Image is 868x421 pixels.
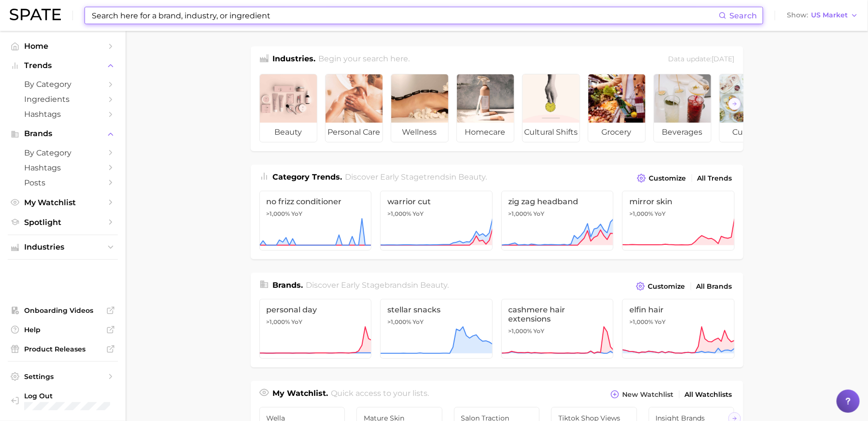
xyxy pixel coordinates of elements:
span: >1,000% [267,210,290,217]
span: All Watchlists [685,391,732,399]
span: Brands . [273,281,303,290]
span: YoY [655,318,666,326]
span: Home [24,42,101,51]
span: Hashtags [24,110,101,119]
span: mirror skin [629,197,727,206]
span: Posts [24,178,101,187]
h1: Industries. [273,53,316,66]
a: Hashtags [8,107,118,122]
span: Discover Early Stage trends in . [345,172,487,182]
span: stellar snacks [387,305,485,314]
a: cashmere hair extensions>1,000% YoY [501,299,614,359]
span: homecare [457,123,514,142]
a: Help [8,323,118,337]
span: YoY [292,318,303,326]
button: Scroll Right [728,98,741,110]
h2: Begin your search here. [318,53,410,66]
span: >1,000% [629,318,653,325]
span: >1,000% [509,327,532,335]
span: >1,000% [387,318,411,325]
a: Settings [8,369,118,384]
span: grocery [588,123,645,142]
span: YoY [534,327,545,335]
a: All Watchlists [683,388,735,401]
h2: Quick access to your lists. [331,388,429,401]
span: Show [787,13,808,18]
a: beauty [259,74,317,142]
a: Log out. Currently logged in with e-mail danielle@spate.nyc. [8,389,118,414]
span: YoY [413,318,424,326]
span: no frizz conditioner [267,197,365,206]
span: Customize [649,174,686,182]
span: elfin hair [629,305,727,314]
a: Ingredients [8,92,118,107]
a: by Category [8,77,118,92]
a: elfin hair>1,000% YoY [622,299,735,359]
a: Onboarding Videos [8,303,118,318]
a: stellar snacks>1,000% YoY [380,299,493,359]
a: wellness [391,74,449,142]
span: culinary [720,123,777,142]
a: Home [8,39,118,54]
span: Help [24,325,101,334]
a: cultural shifts [522,74,580,142]
span: YoY [413,210,424,218]
span: All Brands [697,282,732,291]
div: Data update: [DATE] [669,53,735,66]
h1: My Watchlist. [273,388,328,401]
span: Discover Early Stage brands in . [306,281,449,290]
span: YoY [534,210,545,218]
a: beverages [654,74,711,142]
button: ShowUS Market [784,9,861,22]
span: Settings [24,372,101,381]
input: Search here for a brand, industry, or ingredient [91,7,719,24]
a: warrior cut>1,000% YoY [380,191,493,251]
span: Hashtags [24,163,101,172]
span: >1,000% [267,318,290,325]
span: Search [729,11,757,20]
span: Ingredients [24,95,101,104]
a: homecare [456,74,514,142]
span: by Category [24,80,101,89]
button: Brands [8,126,118,141]
span: Onboarding Videos [24,306,101,315]
span: Log Out [24,392,110,400]
span: beauty [260,123,317,142]
a: grocery [588,74,646,142]
a: Posts [8,175,118,190]
span: by Category [24,148,101,157]
button: Customize [635,171,688,185]
span: YoY [292,210,303,218]
span: All Trends [697,174,732,182]
a: Hashtags [8,160,118,175]
img: SPATE [10,9,61,20]
span: >1,000% [629,210,653,217]
span: YoY [655,210,666,218]
span: personal care [326,123,383,142]
a: All Brands [694,280,735,293]
a: personal day>1,000% YoY [259,299,372,359]
span: Product Releases [24,345,101,353]
span: cultural shifts [523,123,580,142]
span: My Watchlist [24,198,101,207]
a: Spotlight [8,215,118,230]
a: zig zag headband>1,000% YoY [501,191,614,251]
a: personal care [325,74,383,142]
a: by Category [8,145,118,160]
a: culinary [719,74,777,142]
a: My Watchlist [8,195,118,210]
a: no frizz conditioner>1,000% YoY [259,191,372,251]
span: Brands [24,129,101,138]
span: Spotlight [24,218,101,227]
span: >1,000% [387,210,411,217]
span: Industries [24,243,101,252]
span: warrior cut [387,197,485,206]
span: >1,000% [509,210,532,217]
a: Product Releases [8,342,118,356]
span: US Market [811,13,848,18]
span: cashmere hair extensions [509,305,607,323]
button: Industries [8,240,118,254]
span: wellness [391,123,448,142]
a: All Trends [695,172,735,185]
span: personal day [267,305,365,314]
